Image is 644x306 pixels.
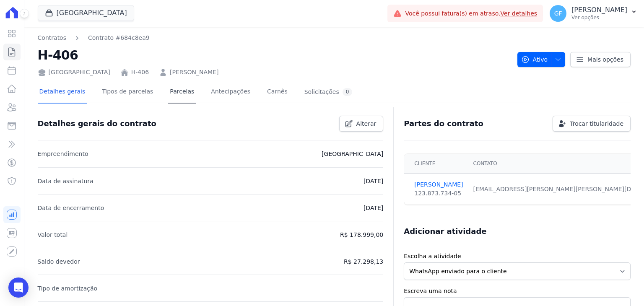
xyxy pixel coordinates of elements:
[364,176,383,186] p: [DATE]
[38,34,66,42] a: Contratos
[38,68,110,77] div: [GEOGRAPHIC_DATA]
[209,81,252,104] a: Antecipações
[38,203,104,213] p: Data de encerramento
[131,68,149,77] a: H-406
[38,34,511,42] nav: Breadcrumb
[414,189,463,198] div: 123.873.734-05
[100,81,155,104] a: Tipos de parcelas
[356,119,377,128] span: Alterar
[170,68,218,77] a: [PERSON_NAME]
[38,149,88,159] p: Empreendimento
[38,176,93,186] p: Data de assinatura
[517,52,566,67] button: Ativo
[404,287,631,296] label: Escreva uma nota
[570,52,631,67] a: Mais opções
[521,52,548,67] span: Ativo
[570,119,623,128] span: Trocar titularidade
[168,81,196,104] a: Parcelas
[303,81,354,104] a: Solicitações0
[38,46,511,65] h2: H-406
[501,10,538,17] a: Ver detalhes
[364,203,383,213] p: [DATE]
[405,9,537,18] span: Você possui fatura(s) em atraso.
[404,154,468,174] th: Cliente
[414,180,463,189] a: [PERSON_NAME]
[38,5,134,21] button: [GEOGRAPHIC_DATA]
[587,55,623,64] span: Mais opções
[38,119,156,129] h3: Detalhes gerais do contrato
[543,2,644,25] button: GF [PERSON_NAME] Ver opções
[340,230,383,240] p: R$ 178.999,00
[38,34,150,42] nav: Breadcrumb
[38,257,80,267] p: Saldo devedor
[38,81,87,104] a: Detalhes gerais
[344,257,383,267] p: R$ 27.298,13
[571,6,627,14] p: [PERSON_NAME]
[571,14,627,21] p: Ver opções
[554,10,562,16] span: GF
[38,283,98,293] p: Tipo de amortização
[553,116,631,132] a: Trocar titularidade
[404,252,631,261] label: Escolha a atividade
[322,149,383,159] p: [GEOGRAPHIC_DATA]
[8,277,29,298] div: Open Intercom Messenger
[343,88,353,96] div: 0
[38,230,68,240] p: Valor total
[404,119,483,129] h3: Partes do contrato
[265,81,289,104] a: Carnês
[404,226,486,236] h3: Adicionar atividade
[339,116,384,132] a: Alterar
[88,34,150,42] a: Contrato #684c8ea9
[304,88,353,96] div: Solicitações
